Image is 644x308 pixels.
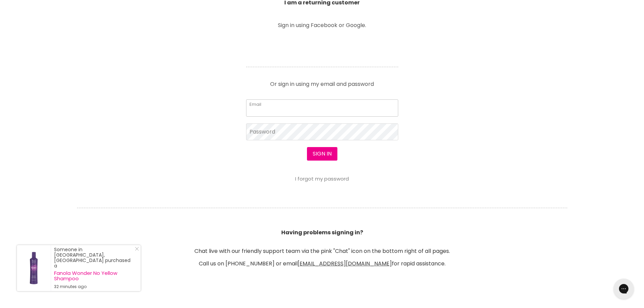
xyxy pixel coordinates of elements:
a: Close Notification [132,247,139,254]
header: Chat live with our friendly support team via the pink "Chat" icon on the bottom right of all page... [69,198,576,267]
b: Having problems signing in? [281,229,363,236]
a: I forgot my password [295,175,349,182]
svg: Close Icon [135,247,139,251]
button: Sign in [307,147,337,161]
iframe: Social Login Buttons [246,38,398,56]
a: [EMAIL_ADDRESS][DOMAIN_NAME] [297,260,392,267]
p: Sign in using Facebook or Google. [246,23,398,28]
p: Or sign in using my email and password [246,76,398,87]
div: Someone in [GEOGRAPHIC_DATA], [GEOGRAPHIC_DATA] purchased a [54,247,134,289]
a: Fanola Wonder No Yellow Shampoo [54,270,134,281]
a: Visit product page [17,245,51,291]
iframe: Gorgias live chat messenger [610,276,637,301]
small: 32 minutes ago [54,284,134,289]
